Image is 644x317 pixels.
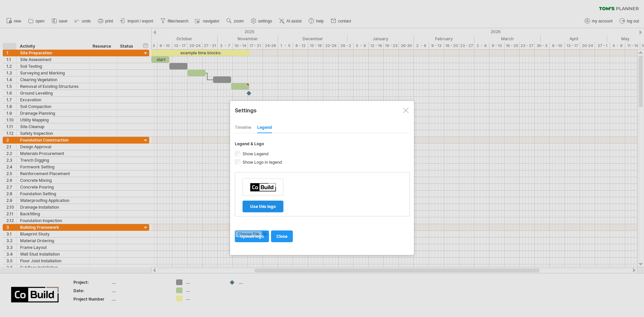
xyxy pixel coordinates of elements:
a: close [271,230,293,242]
div: Timeline [235,122,251,133]
img: 750154fd-bdb7-48ea-a68f-48845b205ced.png [246,179,280,195]
span: Show Logo in legend [241,160,282,165]
a: use this logo [243,201,283,212]
a: upload logo [235,230,269,242]
div: Legend & Logo [235,141,409,146]
span: use this logo [250,204,276,209]
span: close [276,234,287,239]
span: Show Legend [241,151,269,156]
span: upload logo [240,234,264,239]
div: Legend [257,122,272,133]
div: Settings [235,104,409,116]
